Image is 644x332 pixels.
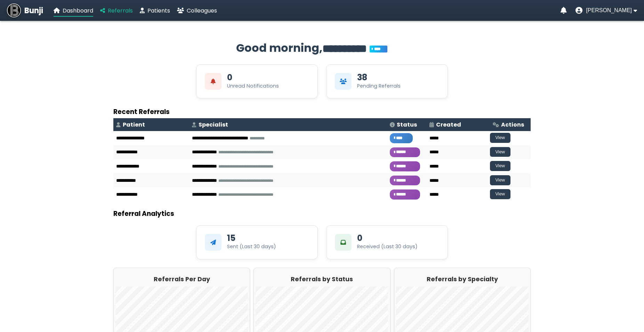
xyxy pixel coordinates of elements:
[490,161,511,171] button: View
[196,225,318,259] div: 15Sent (Last 30 days)
[227,234,235,242] div: 15
[187,7,217,15] span: Colleagues
[370,46,387,52] span: You’re on Plus!
[189,118,387,131] th: Specialist
[147,7,170,15] span: Patients
[7,3,21,17] img: Bunji Dental Referral Management
[108,7,133,15] span: Referrals
[490,175,511,185] button: View
[427,118,490,131] th: Created
[24,5,43,16] span: Bunji
[490,189,511,199] button: View
[113,209,531,219] h3: Referral Analytics
[490,118,531,131] th: Actions
[357,82,401,90] div: Pending Referrals
[490,133,511,143] button: View
[357,234,362,242] div: 0
[357,73,367,82] div: 38
[326,64,448,98] div: View Pending Referrals
[586,7,632,14] span: [PERSON_NAME]
[326,225,448,259] div: 0Received (Last 30 days)
[575,7,637,14] button: User menu
[196,64,318,98] div: View Unread Notifications
[113,107,531,117] h3: Recent Referrals
[177,6,217,15] a: Colleagues
[100,6,133,15] a: Referrals
[256,275,388,284] h2: Referrals by Status
[227,82,279,90] div: Unread Notifications
[357,243,418,250] div: Received (Last 30 days)
[63,7,93,15] span: Dashboard
[490,147,511,157] button: View
[115,275,248,284] h2: Referrals Per Day
[396,275,529,284] h2: Referrals by Specialty
[227,243,276,250] div: Sent (Last 30 days)
[7,3,43,17] a: Bunji
[561,7,567,14] a: Notifications
[54,6,93,15] a: Dashboard
[113,118,189,131] th: Patient
[113,40,531,57] h2: Good morning,
[140,6,170,15] a: Patients
[387,118,427,131] th: Status
[227,73,232,82] div: 0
